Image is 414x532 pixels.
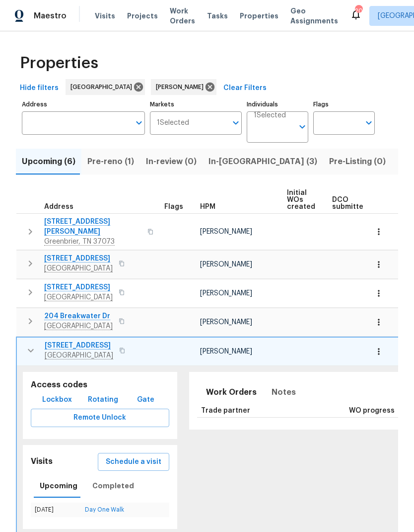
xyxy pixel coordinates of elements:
span: [PERSON_NAME] [200,290,252,297]
h5: Visits [31,456,53,467]
span: Upcoming (6) [22,155,75,169]
span: 1 Selected [157,119,189,127]
span: [PERSON_NAME] [156,82,207,92]
button: Hide filters [16,79,63,97]
td: [DATE] [31,503,81,517]
span: Notes [272,385,296,399]
span: Properties [20,58,98,68]
span: Lockbox [42,394,72,406]
button: Schedule a visit [98,453,169,471]
span: Geo Assignments [290,6,338,26]
span: Gate [134,394,157,406]
span: Rotating [88,394,118,406]
button: Open [295,120,309,134]
span: Properties [240,11,278,21]
span: In-[GEOGRAPHIC_DATA] (3) [208,155,317,169]
label: Individuals [247,101,308,107]
span: [PERSON_NAME] [200,348,252,355]
label: Address [22,101,145,107]
button: Lockbox [38,391,76,409]
button: Open [132,116,146,130]
span: Schedule a visit [106,456,161,468]
span: Pre-reno (1) [87,155,134,169]
h5: Access codes [31,380,169,390]
span: Completed [92,480,134,492]
span: [PERSON_NAME] [200,319,252,326]
label: Flags [313,101,375,107]
span: Pre-Listing (0) [329,155,386,169]
span: Upcoming [40,480,77,492]
button: Clear Filters [219,79,271,97]
span: 1 Selected [254,111,286,120]
label: Markets [150,101,242,107]
button: Open [229,116,243,130]
span: Work Orders [170,6,195,26]
span: Flags [164,203,183,210]
span: Projects [127,11,158,21]
span: [GEOGRAPHIC_DATA] [70,82,136,92]
span: In-review (0) [146,155,197,169]
span: [PERSON_NAME] [200,228,252,235]
span: Maestro [34,11,67,21]
span: Trade partner [201,407,250,414]
span: HPM [200,203,215,210]
span: Hide filters [20,82,59,94]
div: [PERSON_NAME] [151,79,216,95]
button: Gate [130,391,161,409]
span: Initial WOs created [287,189,315,210]
span: Visits [95,11,115,21]
button: Open [362,116,376,130]
span: Clear Filters [223,82,267,94]
a: Day One Walk [85,507,124,513]
button: Remote Unlock [31,409,169,427]
div: [GEOGRAPHIC_DATA] [66,79,145,95]
button: Rotating [84,391,122,409]
span: Remote Unlock [39,412,161,424]
span: [PERSON_NAME] [200,261,252,268]
span: Work Orders [206,385,257,399]
span: Tasks [207,12,228,19]
span: Address [44,203,73,210]
span: WO progress [349,407,395,414]
span: DCO submitted [332,196,368,210]
div: 20 [355,6,362,16]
